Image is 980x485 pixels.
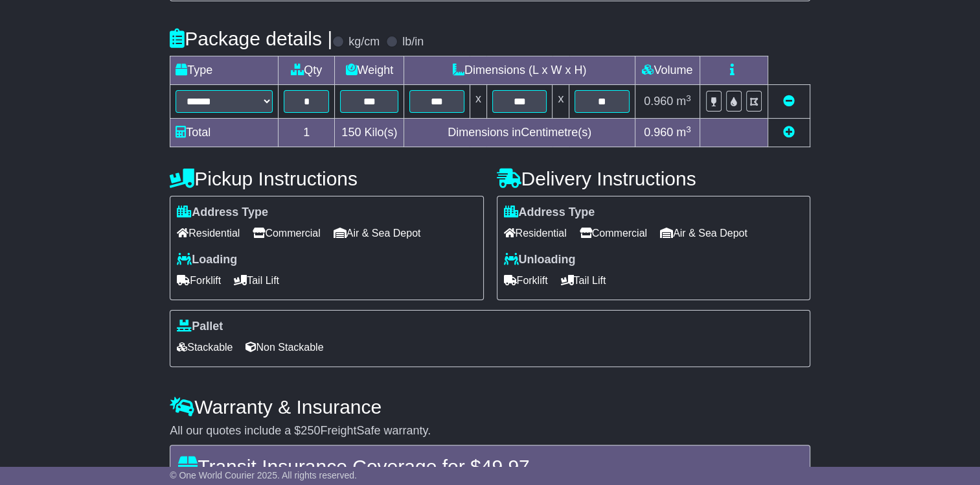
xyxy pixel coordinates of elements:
span: m [676,95,691,108]
label: Unloading [504,253,576,267]
a: Remove this item [783,95,795,108]
td: Total [170,119,279,147]
sup: 3 [686,124,691,134]
span: Tail Lift [234,270,279,290]
span: 49.97 [481,456,530,477]
span: Residential [504,223,567,243]
span: m [676,126,691,139]
td: Qty [279,56,335,85]
td: 1 [279,119,335,147]
td: x [553,85,569,119]
td: Type [170,56,279,85]
span: Forklift [504,270,548,290]
sup: 3 [686,93,691,103]
label: Address Type [177,206,268,220]
span: 250 [301,424,320,437]
span: 0.960 [644,126,673,139]
div: All our quotes include a $ FreightSafe warranty. [170,424,810,438]
label: lb/in [402,35,424,49]
label: kg/cm [348,35,380,49]
td: Dimensions in Centimetre(s) [404,119,635,147]
label: Pallet [177,320,223,334]
h4: Pickup Instructions [170,168,483,189]
span: Air & Sea Depot [334,223,421,243]
span: 0.960 [644,95,673,108]
span: Stackable [177,337,233,357]
a: Add new item [783,126,795,139]
label: Loading [177,253,237,267]
td: Weight [335,56,404,85]
td: Kilo(s) [335,119,404,147]
td: Dimensions (L x W x H) [404,56,635,85]
span: 150 [341,126,361,139]
span: Commercial [580,223,647,243]
h4: Delivery Instructions [497,168,810,189]
span: Tail Lift [561,270,606,290]
h4: Package details | [170,28,332,49]
h4: Transit Insurance Coverage for $ [178,456,802,477]
h4: Warranty & Insurance [170,396,810,418]
span: Forklift [177,270,221,290]
span: Residential [177,223,240,243]
span: Commercial [253,223,320,243]
span: Non Stackable [245,337,323,357]
span: Air & Sea Depot [660,223,747,243]
span: © One World Courier 2025. All rights reserved. [170,470,357,480]
td: x [470,85,486,119]
td: Volume [635,56,700,85]
label: Address Type [504,206,595,220]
